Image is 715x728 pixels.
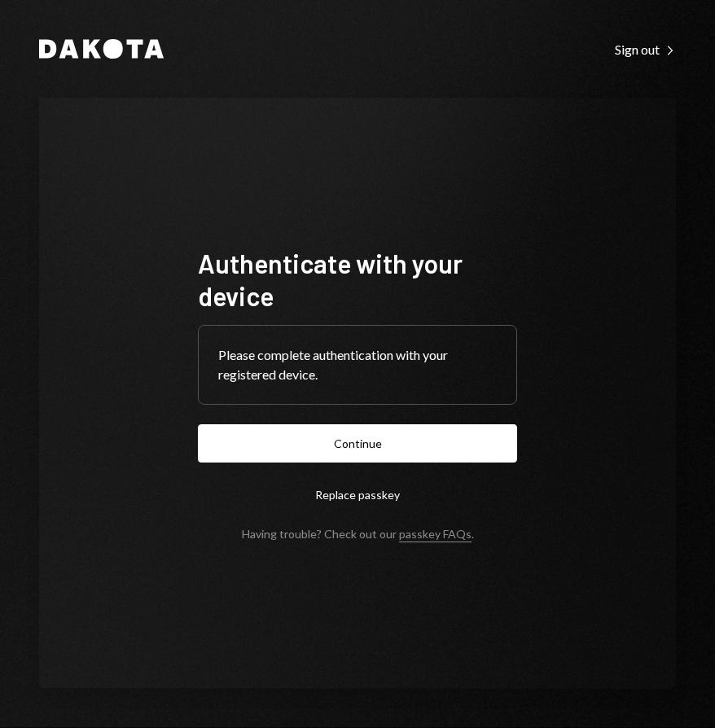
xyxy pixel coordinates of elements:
[399,527,472,542] a: passkey FAQs
[615,42,676,58] div: Sign out
[198,247,517,312] h1: Authenticate with your device
[242,527,474,541] div: Having trouble? Check out our .
[198,424,517,463] button: Continue
[198,476,517,514] button: Replace passkey
[615,40,676,58] a: Sign out
[218,345,497,384] div: Please complete authentication with your registered device.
